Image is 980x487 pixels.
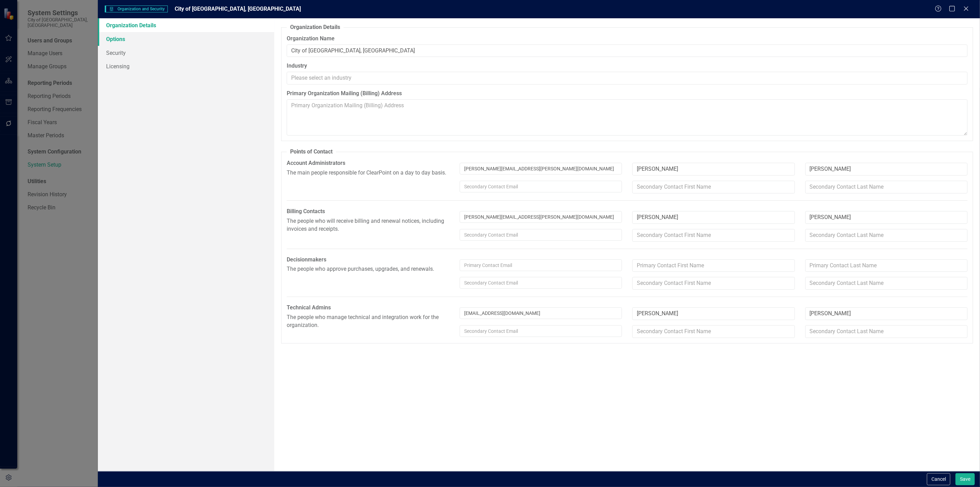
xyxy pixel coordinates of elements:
input: Primary Contact Email [460,259,622,271]
label: Organization Name [287,35,968,43]
label: Primary Organization Mailing (Billing) Address [287,90,968,98]
legend: Organization Details [287,23,344,31]
input: Primary Contact Last Name [805,259,968,272]
input: Secondary Contact First Name [632,277,795,290]
input: Secondary Contact First Name [632,229,795,242]
input: Organization Name [287,44,968,57]
input: Secondary Contact Last Name [805,325,968,338]
input: Primary Contact Email [460,307,622,319]
input: Secondary Contact Email [460,325,622,337]
label: Technical Admins [287,304,449,312]
input: Primary Contact Email [460,211,622,223]
p: The main people responsible for ClearPoint on a day to day basis. [287,169,449,177]
label: Account Administrators [287,159,449,167]
input: Secondary Contact Last Name [805,277,968,290]
input: Secondary Contact Email [460,229,622,241]
label: Billing Contacts [287,208,449,216]
input: Secondary Contact Last Name [805,181,968,193]
input: Please select an industry [287,72,968,85]
input: Primary Contact Email [460,163,622,175]
p: The people who approve purchases, upgrades, and renewals. [287,265,449,273]
p: The people who will receive billing and renewal notices, including invoices and receipts. [287,217,449,233]
a: Security [98,46,274,60]
input: Primary Contact First Name [632,163,795,176]
a: Organization Details [98,18,274,32]
label: Decisionmakers [287,256,449,264]
a: Licensing [98,59,274,73]
input: Primary Contact First Name [632,211,795,224]
input: Primary Contact Last Name [805,211,968,224]
a: Options [98,32,274,46]
input: Secondary Contact First Name [632,181,795,193]
label: Industry [287,62,968,70]
input: Secondary Contact Email [460,277,622,289]
input: Secondary Contact Email [460,181,622,192]
input: Primary Contact Last Name [805,307,968,320]
span: Organization and Security [105,6,167,12]
input: Secondary Contact First Name [632,325,795,338]
input: Secondary Contact Last Name [805,229,968,242]
span: City of [GEOGRAPHIC_DATA], [GEOGRAPHIC_DATA] [175,6,301,12]
p: The people who manage technical and integration work for the organization. [287,314,449,329]
legend: Points of Contact [287,148,336,156]
button: Cancel [927,473,950,485]
button: Save [956,473,975,485]
input: Primary Contact First Name [632,259,795,272]
input: Primary Contact Last Name [805,163,968,176]
input: Primary Contact First Name [632,307,795,320]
